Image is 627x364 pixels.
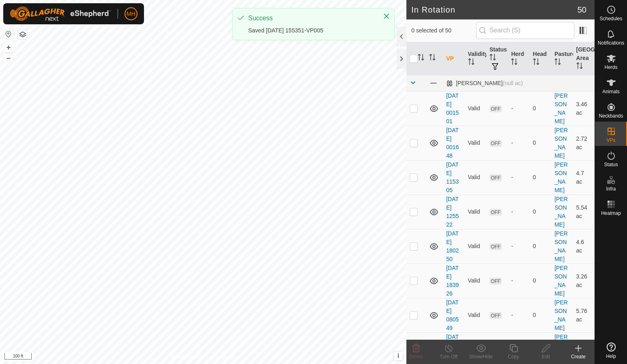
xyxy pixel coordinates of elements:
[446,127,459,159] a: [DATE] 001648
[429,55,436,62] p-sorticon: Activate to sort
[554,196,568,228] a: [PERSON_NAME]
[490,174,502,181] span: OFF
[446,80,523,87] div: [PERSON_NAME]
[595,339,627,362] a: Help
[562,353,595,360] div: Create
[554,299,568,331] a: [PERSON_NAME]
[465,195,486,229] td: Valid
[554,127,568,159] a: [PERSON_NAME]
[530,229,551,263] td: 0
[554,60,561,66] p-sorticon: Activate to sort
[602,89,620,94] span: Animals
[490,55,496,62] p-sorticon: Activate to sort
[530,298,551,332] td: 0
[606,354,616,359] span: Help
[573,91,595,126] td: 3.46 ac
[573,160,595,195] td: 4.7 ac
[411,26,476,35] span: 0 selected of 50
[511,60,517,66] p-sorticon: Activate to sort
[465,353,497,360] div: Show/Hide
[530,263,551,298] td: 0
[573,298,595,332] td: 5.76 ac
[554,161,568,193] a: [PERSON_NAME]
[573,126,595,160] td: 2.72 ac
[446,161,459,193] a: [DATE] 115305
[530,91,551,126] td: 0
[599,16,622,21] span: Schedules
[573,229,595,263] td: 4.6 ac
[468,60,475,66] p-sorticon: Activate to sort
[411,5,578,15] h2: In Rotation
[511,104,526,113] div: -
[397,352,399,359] span: i
[573,263,595,298] td: 3.26 ac
[465,160,486,195] td: Valid
[490,312,502,319] span: OFF
[446,230,459,262] a: [DATE] 180250
[443,42,464,75] th: VP
[394,351,403,360] button: i
[18,30,28,39] button: Map Layers
[606,138,615,143] span: VPs
[497,353,530,360] div: Copy
[490,140,502,147] span: OFF
[508,42,529,75] th: Herd
[490,243,502,250] span: OFF
[511,242,526,251] div: -
[576,64,583,70] p-sorticon: Activate to sort
[511,276,526,285] div: -
[476,22,574,39] input: Search (S)
[381,11,392,22] button: Close
[601,211,621,216] span: Heatmap
[530,353,562,360] div: Edit
[533,60,539,66] p-sorticon: Activate to sort
[604,162,618,167] span: Status
[446,265,459,297] a: [DATE] 183926
[490,278,502,285] span: OFF
[490,209,502,216] span: OFF
[446,196,459,228] a: [DATE] 125522
[10,6,111,21] img: Gallagher Logo
[554,92,568,124] a: [PERSON_NAME]
[530,126,551,160] td: 0
[465,42,486,75] th: Validity
[604,65,617,70] span: Herds
[530,160,551,195] td: 0
[598,41,624,45] span: Notifications
[4,43,13,52] button: +
[432,353,465,360] div: Turn Off
[171,353,202,361] a: Privacy Policy
[511,139,526,147] div: -
[573,42,595,75] th: [GEOGRAPHIC_DATA] Area
[573,195,595,229] td: 5.54 ac
[446,92,459,124] a: [DATE] 001501
[465,126,486,160] td: Valid
[418,55,424,62] p-sorticon: Activate to sort
[4,53,13,63] button: –
[486,42,508,75] th: Status
[554,230,568,262] a: [PERSON_NAME]
[409,354,423,360] span: Delete
[465,91,486,126] td: Valid
[530,42,551,75] th: Head
[502,80,523,86] span: (null ac)
[465,298,486,332] td: Valid
[606,186,616,191] span: Infra
[490,105,502,112] span: OFF
[554,265,568,297] a: [PERSON_NAME]
[248,26,375,35] div: Saved [DATE] 155351-VP005
[511,208,526,216] div: -
[465,229,486,263] td: Valid
[530,195,551,229] td: 0
[551,42,573,75] th: Pasture
[511,173,526,182] div: -
[211,353,235,361] a: Contact Us
[127,10,135,18] span: MH
[511,311,526,319] div: -
[446,299,459,331] a: [DATE] 080549
[578,4,586,16] span: 50
[599,113,623,118] span: Neckbands
[248,13,375,23] div: Success
[4,29,13,39] button: Reset Map
[465,263,486,298] td: Valid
